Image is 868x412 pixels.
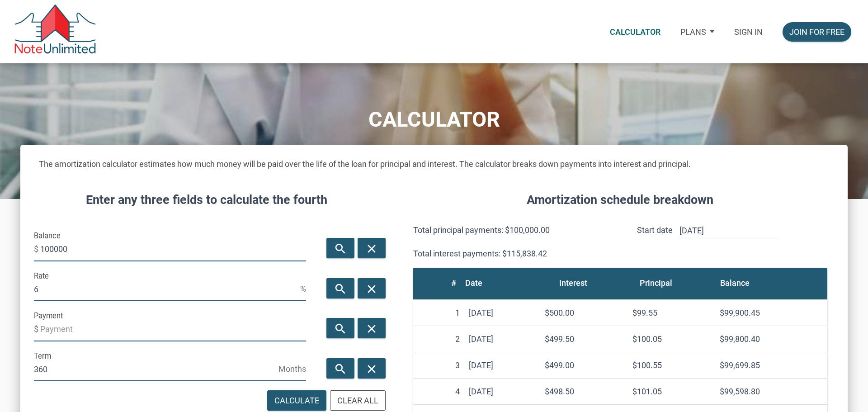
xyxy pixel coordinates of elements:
[34,268,49,284] label: Rate
[34,357,278,381] input: Term
[465,275,482,291] div: Date
[40,317,306,341] input: Payment
[326,238,354,258] button: search
[610,27,660,37] p: Calculator
[335,282,346,296] i: search
[418,307,460,319] div: 1
[358,278,386,298] button: close
[335,242,346,256] i: search
[451,275,456,291] div: #
[366,282,377,296] i: close
[358,358,386,379] button: close
[545,333,623,345] div: $499.50
[366,242,377,256] i: close
[366,322,377,336] i: close
[366,362,377,376] i: close
[469,359,536,371] div: [DATE]
[773,15,861,48] a: Join for free
[469,333,536,345] div: [DATE]
[413,246,610,261] p: Total interest payments: $115,838.42
[403,191,838,209] h4: Amortization schedule breakdown
[418,333,460,345] div: 2
[545,385,623,398] div: $498.50
[720,385,823,398] div: $99,598.80
[335,362,346,376] i: search
[326,358,354,379] button: search
[278,362,306,376] span: Months
[670,15,724,48] button: Plans
[680,27,706,37] p: Plans
[670,15,724,48] a: Plans
[40,237,306,261] input: Balance
[326,318,354,338] button: search
[34,242,40,256] span: $
[724,15,773,48] a: Sign in
[330,390,386,411] button: Clear All
[545,359,623,371] div: $499.00
[640,275,672,291] div: Principal
[469,307,536,319] div: [DATE]
[34,308,63,324] label: Payment
[734,27,763,37] p: Sign in
[14,5,97,59] img: NoteUnlimited
[358,318,386,338] button: close
[632,385,711,398] div: $101.05
[418,359,460,371] div: 3
[300,282,306,296] span: %
[335,322,346,336] i: search
[559,275,587,291] div: Interest
[789,26,844,38] div: Join for free
[545,307,623,319] div: $500.00
[720,307,823,319] div: $99,900.45
[358,238,386,258] button: close
[34,228,61,244] label: Balance
[326,278,354,298] button: search
[267,390,326,411] button: Calculate
[274,394,319,407] div: Calculate
[413,223,610,238] p: Total principal payments: $100,000.00
[632,333,711,345] div: $100.05
[632,359,711,371] div: $100.55
[637,223,673,261] p: Start date
[31,191,383,209] h4: Enter any three fields to calculate the fourth
[720,275,750,291] div: Balance
[783,22,851,42] button: Join for free
[600,15,670,48] a: Calculator
[34,277,300,301] input: Rate
[34,348,51,365] label: Term
[34,322,40,336] span: $
[720,333,823,345] div: $99,800.40
[10,108,858,132] h1: CALCULATOR
[418,385,460,398] div: 4
[31,149,838,170] h5: The amortization calculator estimates how much money will be paid over the life of the loan for p...
[469,385,536,398] div: [DATE]
[720,359,823,371] div: $99,699.85
[632,307,711,319] div: $99.55
[337,394,378,407] div: Clear All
